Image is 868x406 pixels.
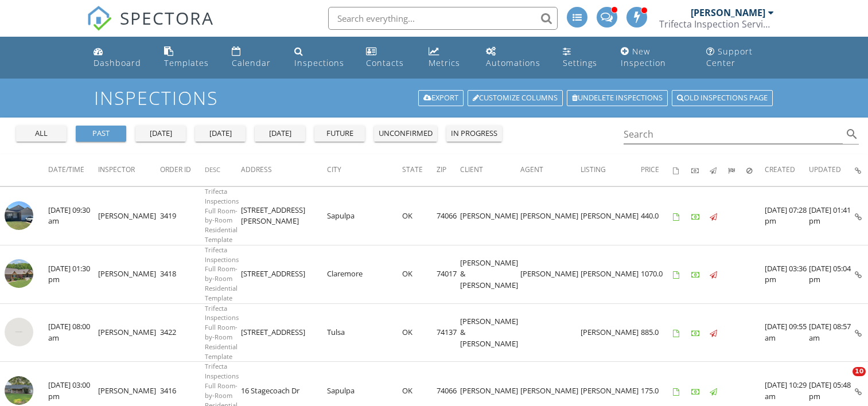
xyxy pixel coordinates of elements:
td: 1070.0 [641,245,673,303]
span: State [402,165,423,174]
button: [DATE] [135,126,186,142]
th: Agent: Not sorted. [520,154,581,186]
td: [DATE] 01:41 pm [809,187,855,245]
a: Metrics [424,41,472,74]
td: 74017 [437,245,460,303]
div: Settings [563,57,597,68]
td: [PERSON_NAME] [460,187,520,245]
a: Calendar [227,41,281,74]
td: [PERSON_NAME] [581,245,641,303]
td: 74066 [437,187,460,245]
button: unconfirmed [374,126,437,142]
img: image_processing2025092276tvipe8.jpeg [5,259,33,288]
span: Created [765,165,795,174]
span: Trifecta Inspections Full Room-by-Room Residential Template [205,304,239,361]
span: City [327,165,341,174]
th: State: Not sorted. [402,154,437,186]
span: Agent [520,165,543,174]
button: [DATE] [255,126,305,142]
th: Listing: Not sorted. [581,154,641,186]
td: [DATE] 09:30 am [48,187,98,245]
td: [PERSON_NAME] [581,187,641,245]
div: future [319,128,360,139]
div: [DATE] [140,128,181,139]
span: Zip [437,165,446,174]
img: image_processing2025092785v5q4f9.jpeg [5,201,33,230]
div: Dashboard [94,57,141,68]
th: Published: Not sorted. [710,154,728,186]
td: 3418 [160,245,205,303]
span: SPECTORA [120,6,214,30]
div: Templates [164,57,209,68]
a: Templates [159,41,218,74]
td: [DATE] 09:55 am [765,303,809,362]
span: Client [460,165,483,174]
td: [PERSON_NAME] [98,245,160,303]
div: Metrics [429,57,460,68]
td: Sapulpa [327,187,402,245]
td: [STREET_ADDRESS] [241,245,327,303]
th: Client: Not sorted. [460,154,520,186]
td: [DATE] 01:30 pm [48,245,98,303]
span: 10 [853,367,866,376]
a: Settings [558,41,607,74]
a: Support Center [702,41,779,74]
div: Contacts [366,57,404,68]
td: [PERSON_NAME] [581,303,641,362]
a: Undelete inspections [567,90,668,106]
button: all [16,126,67,142]
td: OK [402,245,437,303]
span: Address [241,165,272,174]
th: Created: Not sorted. [765,154,809,186]
span: Updated [809,165,841,174]
th: Desc: Not sorted. [205,154,241,186]
a: Old inspections page [672,90,773,106]
th: Order ID: Not sorted. [160,154,205,186]
i: search [845,127,859,141]
a: Inspections [290,41,352,74]
a: Contacts [361,41,415,74]
div: Support Center [706,46,753,68]
td: [PERSON_NAME] & [PERSON_NAME] [460,245,520,303]
td: OK [402,303,437,362]
th: Submitted: Not sorted. [728,154,746,186]
th: Agreements signed: Not sorted. [673,154,691,186]
button: future [314,126,365,142]
td: [PERSON_NAME] [520,245,581,303]
span: Trifecta Inspections Full Room-by-Room Residential Template [205,245,239,302]
td: [PERSON_NAME] [98,303,160,362]
input: Search everything... [328,7,558,30]
span: Listing [581,165,606,174]
div: in progress [451,128,497,139]
img: streetview [5,318,33,346]
span: Date/Time [48,165,84,174]
td: 440.0 [641,187,673,245]
iframe: Intercom live chat [829,367,857,395]
th: Updated: Not sorted. [809,154,855,186]
div: Trifecta Inspection Services [659,18,774,30]
div: Calendar [232,57,271,68]
td: [STREET_ADDRESS][PERSON_NAME] [241,187,327,245]
a: New Inspection [616,41,692,74]
img: The Best Home Inspection Software - Spectora [87,6,112,31]
span: Price [641,165,659,174]
th: Address: Not sorted. [241,154,327,186]
th: City: Not sorted. [327,154,402,186]
div: past [80,128,122,139]
h1: Inspections [94,88,774,108]
a: SPECTORA [87,15,214,40]
td: Claremore [327,245,402,303]
td: 3419 [160,187,205,245]
button: [DATE] [195,126,246,142]
button: in progress [446,126,502,142]
img: image_processing2025090476tifnxb.jpeg [5,376,33,405]
div: Automations [486,57,540,68]
div: [PERSON_NAME] [691,7,765,18]
th: Date/Time: Not sorted. [48,154,98,186]
td: OK [402,187,437,245]
td: 885.0 [641,303,673,362]
td: [PERSON_NAME] [520,187,581,245]
td: [DATE] 07:28 pm [765,187,809,245]
span: Desc [205,165,220,174]
td: [PERSON_NAME] [98,187,160,245]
